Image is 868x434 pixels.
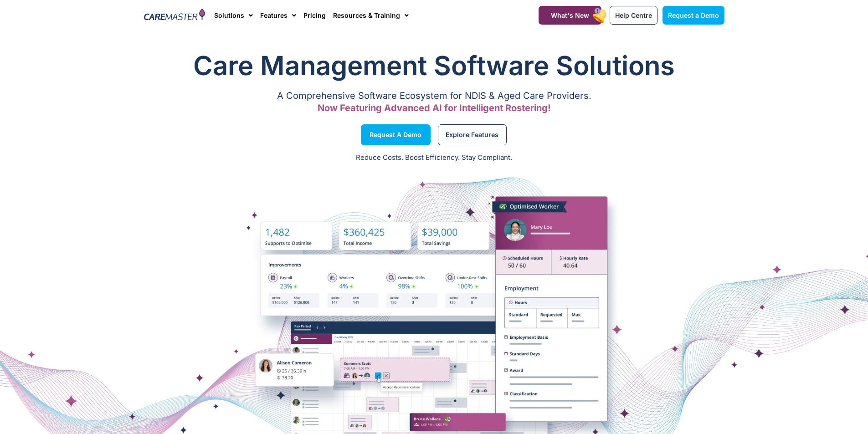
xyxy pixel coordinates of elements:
a: Request a Demo [663,6,724,25]
a: What's New [539,6,601,25]
h1: Care Management Software Solutions [144,47,724,84]
img: CareMaster Logo [144,9,205,22]
span: Help Centre [615,11,652,19]
a: Request a Demo [361,124,431,145]
span: What's New [551,11,589,19]
p: A Comprehensive Software Ecosystem for NDIS & Aged Care Providers. [144,93,724,99]
a: Explore Features [438,124,507,145]
span: Request a Demo [668,11,719,19]
span: Now Featuring Advanced AI for Intelligent Rostering! [318,102,551,113]
p: Reduce Costs. Boost Efficiency. Stay Compliant. [5,153,863,163]
span: Request a Demo [370,133,421,137]
a: Help Centre [610,6,657,25]
span: Explore Features [446,133,498,137]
